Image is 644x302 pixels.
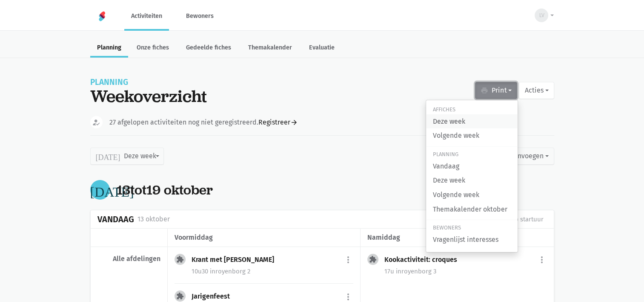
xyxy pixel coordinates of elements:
span: LV [539,11,544,20]
div: Krant met [PERSON_NAME] [192,256,281,264]
i: extension [176,292,184,300]
div: Planning [90,78,207,86]
div: tot [117,182,213,198]
div: Affiches [426,105,518,114]
a: Deze week [426,173,518,188]
a: Planning [90,39,128,58]
a: Onze fiches [130,39,176,58]
button: Invoegen [509,148,554,165]
a: Bewoners [179,2,220,30]
span: 17u [384,267,394,275]
a: Registreer [258,117,298,128]
div: Weekoverzicht [90,86,207,106]
div: voormiddag [175,232,353,243]
div: Jarigenfeest [192,292,237,301]
div: Planning [426,150,518,159]
a: Gedeelde fiches [179,39,238,58]
div: Alle afdelingen [97,255,160,263]
a: Themakalender oktober [426,202,518,217]
i: [DATE] [96,152,120,160]
div: Kookactiviteit: croques [384,256,464,264]
span: 10u30 [192,267,208,275]
a: Evaluatie [302,39,341,58]
a: Volgende week [426,188,518,202]
a: Vandaag [426,159,518,174]
a: Volgende week [426,128,518,143]
div: 13 oktober [137,214,170,225]
i: extension [176,256,184,263]
span: royenborg 3 [396,267,436,275]
a: Themakalender [241,39,299,58]
a: Activiteiten [124,2,169,30]
span: 13 [117,181,130,199]
button: LV [529,6,554,25]
button: Print [475,82,517,99]
span: in [396,267,401,275]
div: Vandaag [97,215,134,224]
i: extension [369,256,377,263]
span: in [210,267,215,275]
div: Print [426,100,518,253]
i: how_to_reg [92,118,100,127]
span: 19 oktober [146,181,213,199]
a: Vragenlijst interesses [426,232,518,247]
i: print [481,87,488,94]
span: royenborg 2 [210,267,250,275]
button: Acties [519,82,554,99]
button: Deze week [90,148,164,165]
div: namiddag [367,232,547,243]
i: arrow_forward [290,119,298,126]
div: 27 afgelopen activiteiten nog niet geregistreerd. [109,117,298,128]
div: Bewoners [426,224,518,232]
a: Deze week [426,114,518,129]
i: [DATE] [90,183,134,197]
img: Home [97,11,107,21]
